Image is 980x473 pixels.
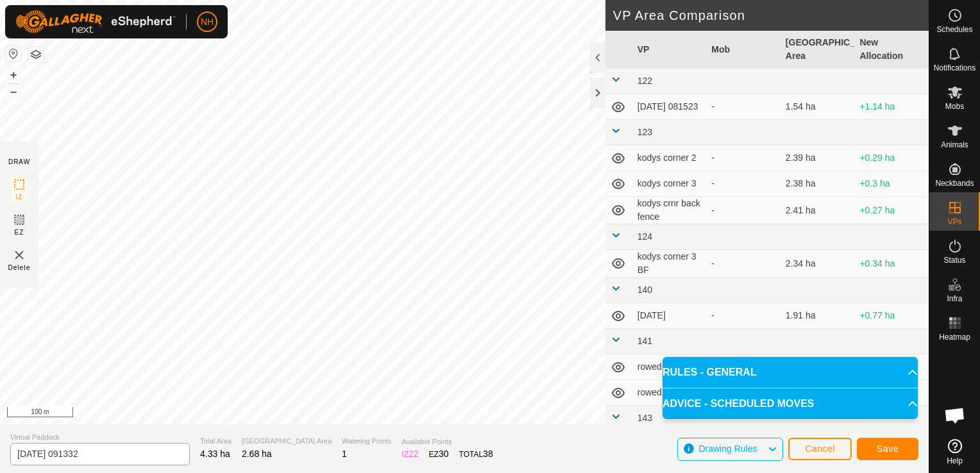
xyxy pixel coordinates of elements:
[10,432,190,443] span: Virtual Paddock
[781,171,855,197] td: 2.38 ha
[632,145,707,171] td: kodys corner 2
[632,31,707,69] th: VP
[711,100,775,113] div: -
[781,354,855,380] td: 2.89 ha
[711,177,775,190] div: -
[943,256,965,264] span: Status
[459,447,493,461] div: TOTAL
[632,380,707,406] td: rowed up 3
[638,76,652,86] span: 122
[28,47,44,62] button: Map Layers
[632,171,707,197] td: kodys corner 3
[401,436,493,447] span: Available Points
[477,408,515,419] a: Contact Us
[698,444,757,454] span: Drawing Rules
[6,84,21,99] button: –
[6,67,21,83] button: +
[663,357,918,388] p-accordion-header: RULES - GENERAL
[613,8,929,23] h2: VP Area Comparison
[483,449,493,459] span: 38
[242,449,272,459] span: 2.68 ha
[663,388,918,419] p-accordion-header: ADVICE - SCHEDULED MOVES
[805,444,835,454] span: Cancel
[788,438,852,460] button: Cancel
[706,31,781,69] th: Mob
[8,263,31,272] span: Delete
[929,434,980,470] a: Help
[201,15,214,29] span: NH
[12,247,27,263] img: VP
[632,94,707,120] td: [DATE] 081523
[781,145,855,171] td: 2.39 ha
[854,303,929,329] td: +0.77 ha
[638,413,652,423] span: 143
[947,457,963,465] span: Help
[15,228,24,237] span: EZ
[941,141,968,149] span: Animals
[877,444,899,454] span: Save
[200,436,232,447] span: Total Area
[6,46,21,62] button: Reset Map
[632,250,707,278] td: kodys corner 3 BF
[711,257,775,270] div: -
[242,436,332,447] span: [GEOGRAPHIC_DATA] Area
[854,354,929,380] td: -0.21 ha
[936,26,972,33] span: Schedules
[632,197,707,224] td: kodys crnr back fence
[854,94,929,120] td: +1.14 ha
[632,354,707,380] td: rowed up 2
[663,396,814,411] span: ADVICE - SCHEDULED MOVES
[638,336,652,346] span: 141
[342,449,347,459] span: 1
[711,309,775,322] div: -
[781,94,855,120] td: 1.54 ha
[939,333,970,341] span: Heatmap
[781,303,855,329] td: 1.91 ha
[638,127,652,137] span: 123
[342,436,391,447] span: Watering Points
[781,197,855,224] td: 2.41 ha
[947,295,962,303] span: Infra
[15,10,176,33] img: Gallagher Logo
[8,157,30,167] div: DRAW
[16,192,23,202] span: IZ
[781,31,855,69] th: [GEOGRAPHIC_DATA] Area
[947,218,961,226] span: VPs
[854,171,929,197] td: +0.3 ha
[854,250,929,278] td: +0.34 ha
[663,365,757,380] span: RULES - GENERAL
[936,396,974,435] a: Open chat
[945,103,964,110] span: Mobs
[638,285,652,295] span: 140
[200,449,230,459] span: 4.33 ha
[638,231,652,242] span: 124
[854,197,929,224] td: +0.27 ha
[854,145,929,171] td: +0.29 ha
[414,408,462,419] a: Privacy Policy
[857,438,918,460] button: Save
[711,151,775,165] div: -
[854,31,929,69] th: New Allocation
[429,447,449,461] div: EZ
[439,449,449,459] span: 30
[711,204,775,217] div: -
[934,64,976,72] span: Notifications
[935,179,974,187] span: Neckbands
[401,447,418,461] div: IZ
[409,449,419,459] span: 22
[781,250,855,278] td: 2.34 ha
[632,303,707,329] td: [DATE]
